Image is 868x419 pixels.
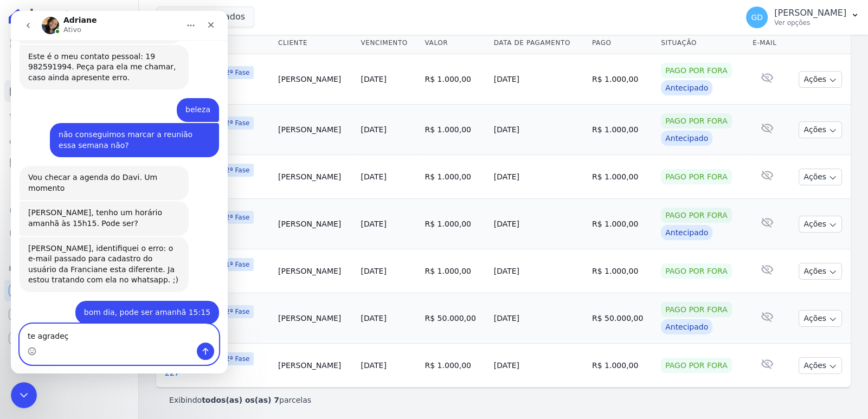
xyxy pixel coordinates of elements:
div: Este é o meu contato pessoal: 19 982591994. Peça para ela me chamar, caso ainda apresente erro. [17,41,169,73]
button: Ações [799,216,842,233]
td: [DATE] [490,293,588,344]
a: Clientes [4,128,134,150]
button: Início [170,4,190,25]
iframe: Intercom live chat [11,382,37,408]
td: R$ 1.000,00 [588,344,657,388]
th: Valor [420,32,489,54]
a: [DATE] [361,220,386,228]
div: Fechar [190,4,210,24]
a: Parcelas [4,80,134,102]
div: Pago por fora [661,113,732,128]
iframe: Intercom live chat [11,11,228,373]
td: R$ 1.000,00 [588,105,657,155]
th: Vencimento [356,32,420,54]
a: [DATE] [361,125,386,134]
div: beleza [166,87,208,111]
div: Vou checar a agenda do Davi. Um momento [9,155,178,189]
p: Exibindo parcelas [169,395,311,405]
a: Conta Hent [4,304,134,325]
div: Pago por fora [661,169,732,184]
td: R$ 1.000,00 [588,199,657,249]
div: [PERSON_NAME], tenho um horário amanhã às 15h15. Pode ser? [17,197,169,218]
td: [PERSON_NAME] [274,344,356,388]
td: [PERSON_NAME] [274,54,356,105]
button: Ações [799,263,842,280]
div: Vou checar a agenda do Davi. Um momento [17,162,169,183]
a: Minha Carteira [4,152,134,173]
div: Pago por fora [661,302,732,317]
div: bom dia, pode ser amanhã 15:15 [73,296,200,307]
div: Adriane diz… [9,190,208,225]
div: Pago por fora [661,63,732,78]
a: Transferências [4,176,134,197]
td: [DATE] [490,105,588,155]
div: Antecipado [661,319,712,334]
button: Ações [799,357,842,374]
td: R$ 1.000,00 [420,249,489,293]
a: [DATE] [361,314,386,323]
div: Adriane diz… [9,226,208,290]
td: R$ 1.000,00 [420,344,489,388]
td: [PERSON_NAME] [274,105,356,155]
div: Adriane diz… [9,155,208,190]
p: Ativo [53,14,70,24]
td: R$ 50.000,00 [588,293,657,344]
td: R$ 1.000,00 [588,155,657,199]
th: Pago [588,32,657,54]
div: não conseguimos marcar a reunião essa semana não? [39,112,208,146]
div: Pago por fora [661,263,732,279]
span: GD [751,14,763,21]
b: todos(as) os(as) 7 [202,396,279,404]
td: R$ 1.000,00 [420,54,489,105]
td: [DATE] [490,54,588,105]
textarea: Envie uma mensagem... [9,313,208,332]
div: [PERSON_NAME], tenho um horário amanhã às 15h15. Pode ser? [9,190,178,224]
th: Situação [657,32,748,54]
button: GD [PERSON_NAME] Ver opções [737,2,868,33]
p: [PERSON_NAME] [774,8,846,18]
div: Plataformas [9,262,130,275]
div: Pago por fora [661,208,732,223]
td: [DATE] [490,249,588,293]
div: Antecipado [661,80,712,95]
td: [DATE] [490,344,588,388]
button: Enviar mensagem… [186,332,203,349]
div: bom dia, pode ser amanhã 15:15 [65,290,208,314]
button: Ações [799,310,842,327]
button: 2 selecionados [156,7,254,27]
div: beleza [175,94,200,105]
button: Ações [799,71,842,88]
div: Pago por fora [661,358,732,373]
td: [PERSON_NAME] [274,249,356,293]
td: R$ 1.000,00 [420,199,489,249]
a: Recebíveis [4,280,134,301]
div: Antecipado [661,225,712,240]
th: Data de Pagamento [490,32,588,54]
div: [PERSON_NAME], identifiquei o erro: o e-mail passado para cadastro do usuário da Franciane esta d... [17,233,169,275]
div: não conseguimos marcar a reunião essa semana não? [48,119,200,140]
td: R$ 1.000,00 [420,155,489,199]
th: Cliente [274,32,356,54]
button: Ações [799,169,842,185]
td: R$ 1.000,00 [588,249,657,293]
div: Gabriel diz… [9,112,208,155]
button: Seletor de emoji [17,336,25,345]
a: Contratos [4,56,134,78]
a: Visão Geral [4,33,134,54]
td: [DATE] [490,199,588,249]
td: R$ 50.000,00 [420,293,489,344]
a: Lotes [4,104,134,126]
td: [PERSON_NAME] [274,155,356,199]
a: Negativação [4,223,134,245]
div: Gabriel diz… [9,87,208,112]
td: [PERSON_NAME] [274,293,356,344]
td: R$ 1.000,00 [588,54,657,105]
button: Ações [799,121,842,138]
a: [DATE] [361,267,386,275]
div: Este é o meu contato pessoal: 19 982591994. Peça para ela me chamar, caso ainda apresente erro. [9,34,178,79]
a: [DATE] [361,361,386,370]
div: Gabriel diz… [9,290,208,323]
a: [DATE] [361,75,386,83]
